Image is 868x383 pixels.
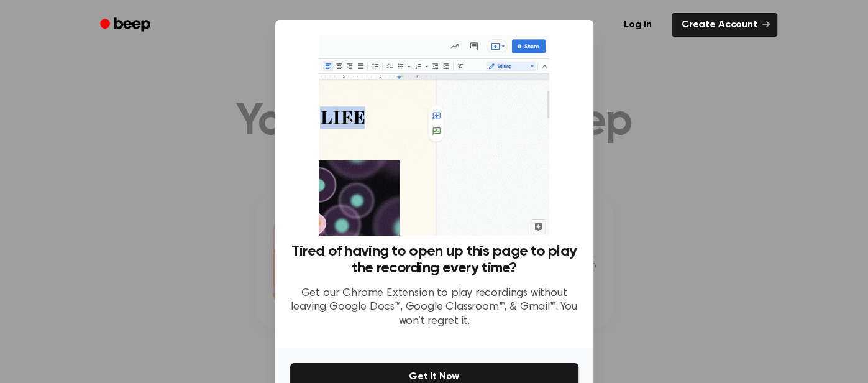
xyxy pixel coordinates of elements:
[319,35,549,236] img: Beep extension in action
[290,287,578,329] p: Get our Chrome Extension to play recordings without leaving Google Docs™, Google Classroom™, & Gm...
[290,243,578,277] h3: Tired of having to open up this page to play the recording every time?
[672,13,777,37] a: Create Account
[611,11,664,39] a: Log in
[91,13,162,37] a: Beep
